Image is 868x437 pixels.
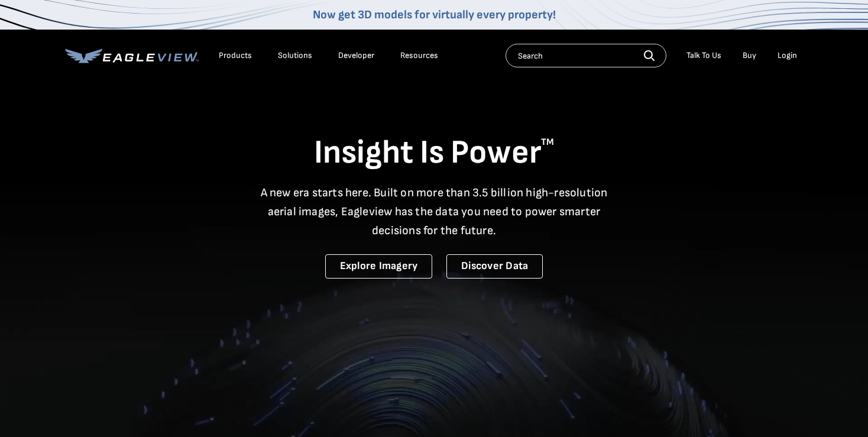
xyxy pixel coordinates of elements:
div: Resources [400,50,438,61]
sup: TM [541,137,554,148]
div: Talk To Us [686,50,721,61]
h1: Insight Is Power [65,132,803,174]
input: Search [506,44,666,67]
div: Login [778,50,797,61]
div: Solutions [278,50,312,61]
a: Buy [743,50,756,61]
a: Developer [338,50,374,61]
div: Products [219,50,252,61]
a: Explore Imagery [325,254,433,279]
a: Discover Data [446,254,543,279]
a: Now get 3D models for virtually every property! [313,8,556,22]
p: A new era starts here. Built on more than 3.5 billion high-resolution aerial images, Eagleview ha... [253,183,615,240]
